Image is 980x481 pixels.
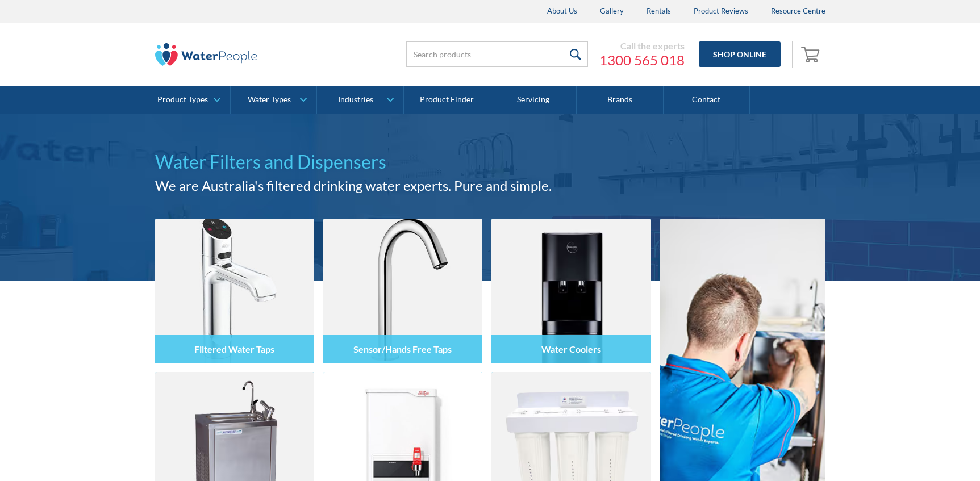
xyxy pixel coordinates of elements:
[155,43,257,66] img: The Water People
[231,86,316,114] a: Water Types
[599,52,685,69] a: 1300 565 018
[353,344,452,354] h4: Sensor/Hands Free Taps
[248,95,291,104] div: Water Types
[157,95,208,104] div: Product Types
[406,41,588,67] input: Search products
[664,86,750,114] a: Contact
[317,86,403,114] a: Industries
[541,344,601,354] h4: Water Coolers
[491,219,650,363] img: Water Coolers
[577,86,663,114] a: Brands
[801,45,823,63] img: shopping cart
[323,219,482,363] img: Sensor/Hands Free Taps
[699,41,781,67] a: Shop Online
[599,40,685,52] div: Call the experts
[798,41,825,68] a: Open cart
[194,344,274,354] h4: Filtered Water Taps
[490,86,577,114] a: Servicing
[338,95,373,104] div: Industries
[404,86,490,114] a: Product Finder
[155,219,314,363] img: Filtered Water Taps
[144,86,230,114] a: Product Types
